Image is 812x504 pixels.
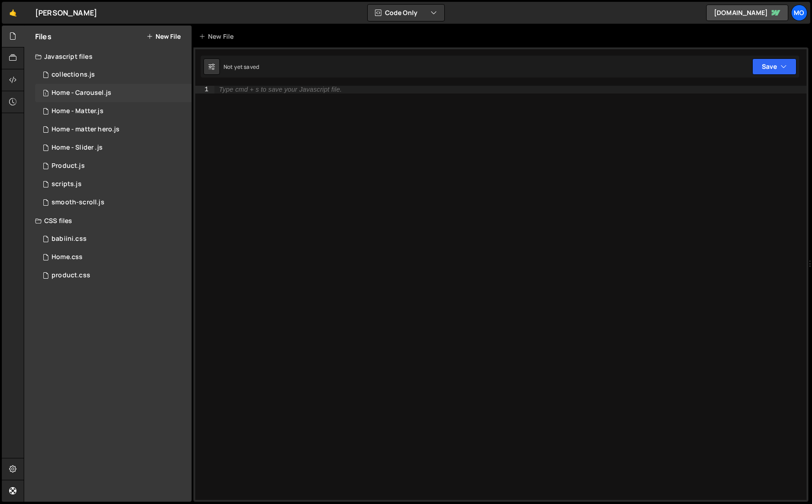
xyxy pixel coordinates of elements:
[706,5,788,21] a: [DOMAIN_NAME]
[52,89,111,97] div: Home - Carousel.js
[219,86,342,93] div: Type cmd + s to save your Javascript file.
[52,107,104,115] div: Home - Matter.js
[35,248,192,266] div: 14868/38664.css
[52,144,103,152] div: Home - Slider .js
[35,266,192,285] div: 14868/38699.css
[52,253,83,261] div: Home.css
[52,162,85,170] div: Product.js
[35,7,97,18] div: [PERSON_NAME]
[35,120,192,139] div: 14868/40475.js
[195,86,214,94] div: 1
[35,139,192,157] div: 14868/38690.js
[35,193,192,212] div: 14868/40478.js
[43,90,48,98] span: 1
[368,5,444,21] button: Code Only
[35,230,192,248] div: 14868/40476.css
[752,58,796,75] button: Save
[52,180,82,188] div: scripts.js
[224,63,259,71] div: Not yet saved
[35,175,192,193] div: 14868/40477.js
[35,157,192,175] div: 14868/38698.js
[52,235,87,243] div: babiini.css
[35,31,52,42] h2: Files
[791,5,807,21] a: Mo
[52,125,120,134] div: Home - matter hero.js
[146,33,181,40] button: New File
[35,102,192,120] div: 14868/38663.js
[35,66,192,84] div: 14868/41620.js
[199,32,237,41] div: New File
[52,71,95,79] div: collections.js
[52,271,90,280] div: product.css
[24,212,192,230] div: CSS files
[24,47,192,66] div: Javascript files
[35,84,192,102] div: 14868/40669.js
[52,198,104,207] div: smooth-scroll.js
[2,2,24,24] a: 🤙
